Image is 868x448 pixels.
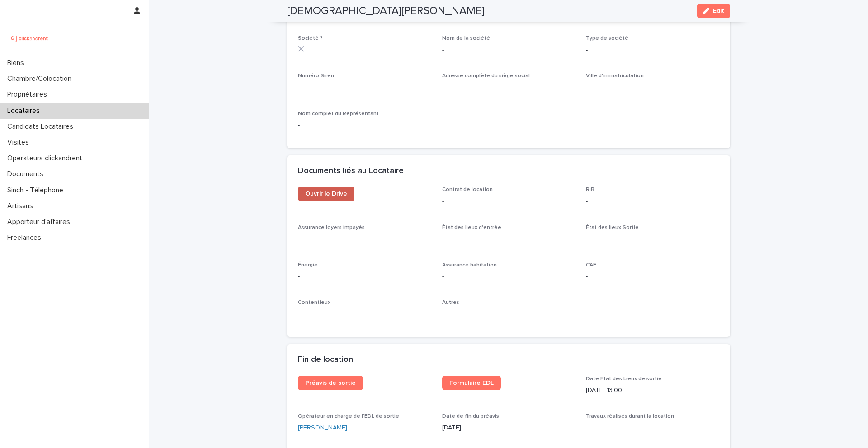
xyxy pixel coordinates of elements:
[4,122,80,131] p: Candidats Locataires
[298,272,431,281] p: -
[4,233,48,242] p: Freelances
[4,107,47,115] p: Locataires
[442,272,576,281] p: -
[287,5,485,18] h2: [DEMOGRAPHIC_DATA][PERSON_NAME]
[442,225,501,230] span: État des lieux d'entrée
[586,225,639,230] span: État des lieux Sortie
[586,73,644,79] span: Ville d'immatriculation
[298,83,431,93] p: -
[442,414,499,419] span: Date de fin du préavis
[713,8,724,14] span: Edit
[442,187,493,192] span: Contrat de location
[442,197,576,206] p: -
[4,170,51,178] p: Documents
[442,46,576,55] p: -
[697,4,730,18] button: Edit
[586,234,719,244] p: -
[298,166,404,176] h2: Documents liés au Locataire
[4,218,77,226] p: Apporteur d'affaires
[298,300,330,305] span: Contentieux
[586,36,628,41] span: Type de société
[586,376,662,382] span: Date Etat des Lieux de sortie
[586,197,719,206] p: -
[586,414,674,419] span: Travaux réalisés durant la location
[4,202,40,210] p: Artisans
[4,75,79,83] p: Chambre/Colocation
[298,262,318,268] span: Énergie
[586,272,719,281] p: -
[4,186,71,195] p: Sinch - Téléphone
[586,423,719,433] p: -
[298,414,399,419] span: Opérateur en charge de l'EDL de sortie
[586,386,719,395] p: [DATE] 13:00
[442,83,576,93] p: -
[586,187,594,192] span: RiB
[298,187,354,201] a: Ouvrir le Drive
[298,423,347,433] a: [PERSON_NAME]
[442,36,490,41] span: Nom de la société
[305,191,347,197] span: Ouvrir le Drive
[442,423,576,433] p: [DATE]
[442,234,576,244] p: -
[586,262,596,268] span: CAF
[298,376,363,390] a: Préavis de sortie
[298,121,431,130] p: -
[449,380,494,386] span: Formulaire EDL
[442,309,576,319] p: -
[298,225,365,230] span: Assurance loyers impayés
[442,73,530,79] span: Adresse complète du siège social
[7,29,51,47] img: UCB0brd3T0yccxBKYDjQ
[298,309,431,319] p: -
[4,138,36,147] p: Visites
[442,262,497,268] span: Assurance habitation
[4,154,90,163] p: Operateurs clickandrent
[442,300,459,305] span: Autres
[4,59,31,67] p: Biens
[298,355,353,365] h2: Fin de location
[298,36,323,41] span: Société ?
[298,111,379,117] span: Nom complet du Représentant
[586,46,719,55] p: -
[586,83,719,93] p: -
[305,380,356,386] span: Préavis de sortie
[298,234,431,244] p: -
[442,376,501,390] a: Formulaire EDL
[298,73,334,79] span: Numéro Siren
[4,90,54,99] p: Propriétaires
